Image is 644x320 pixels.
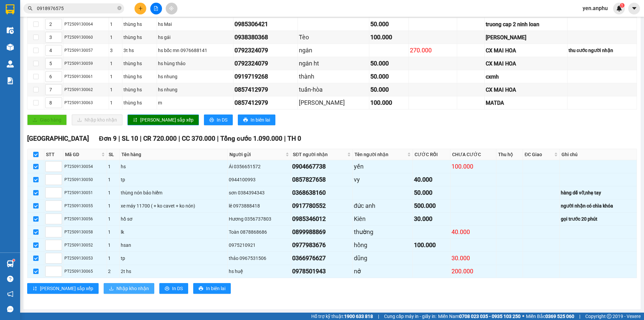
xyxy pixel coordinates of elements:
[220,135,282,142] span: Tổng cước 1.090.000
[110,60,121,67] div: 1
[64,47,108,54] div: PT2509130057
[7,60,14,67] img: warehouse-icon
[292,175,351,184] div: 0857827658
[545,314,574,319] strong: 0369 525 060
[182,135,215,142] span: CC 370.000
[299,85,368,94] div: tuấn-hòa
[63,70,109,83] td: PT2509130061
[561,202,636,210] div: người nhận có chìa khóa
[107,149,120,160] th: SL
[140,135,142,142] span: |
[486,33,566,42] div: [PERSON_NAME]
[123,60,156,67] div: thùng hs
[6,21,74,30] div: 0395787935
[233,96,298,109] td: 0857412979
[229,268,290,275] div: hs huệ
[6,6,16,13] span: Gửi:
[13,259,15,261] sup: 1
[298,83,369,96] td: tuấn-hòa
[63,239,107,252] td: PT2509130052
[64,190,106,196] div: PT2509130051
[6,6,74,21] div: [GEOGRAPHIC_DATA]
[109,286,114,291] span: download
[7,44,14,51] img: warehouse-icon
[166,3,177,14] button: aim
[291,173,353,186] td: 0857827658
[569,47,636,54] div: thu cước người nhận
[354,267,412,276] div: nở
[118,135,120,142] span: |
[138,6,143,11] span: plus
[577,4,613,12] span: yen.anphu
[64,229,106,235] div: PT2509130058
[414,175,449,184] div: 40.000
[353,173,413,186] td: vy
[121,202,227,210] div: xe máy 11700 ( + ko cavet + ko nón)
[620,3,625,8] sup: 1
[353,213,413,226] td: Kiên
[525,151,553,158] span: ĐC Giao
[414,240,449,250] div: 100.000
[27,115,67,125] button: uploadGiao hàng
[40,285,93,292] span: [PERSON_NAME] sắp xếp
[354,214,412,224] div: Kiên
[64,255,106,262] div: PT2509130053
[123,20,156,28] div: thùng hs
[229,202,290,210] div: lê 0973888418
[178,135,180,142] span: |
[154,6,158,11] span: file-add
[206,285,225,292] span: In biên lai
[7,291,13,297] span: notification
[78,21,132,29] div: kiệt
[7,260,14,267] img: warehouse-icon
[628,3,640,14] button: caret-down
[486,99,566,107] div: MATDA
[287,135,301,142] span: TH 0
[7,77,14,84] img: solution-icon
[64,268,106,275] div: PT2509130065
[110,73,121,80] div: 1
[63,226,107,239] td: PT2509130058
[143,135,177,142] span: CR 720.000
[353,226,413,239] td: thường
[7,306,13,312] span: message
[63,57,109,70] td: PT2509130059
[64,87,108,93] div: PT2509130062
[63,252,107,265] td: PT2509130053
[88,38,103,50] span: mn
[193,283,231,294] button: printerIn biên lai
[123,73,156,80] div: thùng hs
[110,20,121,28] div: 1
[370,33,408,42] div: 100.000
[121,228,227,236] div: lk
[133,118,138,123] span: sort-ascending
[292,227,351,237] div: 0899988869
[243,118,248,123] span: printer
[560,149,637,160] th: Ghi chú
[229,189,290,196] div: sơn 0384394343
[64,34,108,41] div: PT2509130060
[291,213,353,226] td: 0985346012
[123,34,156,41] div: thùng hs
[121,268,227,275] div: 2t hs
[150,3,162,14] button: file-add
[78,6,95,13] span: Nhận:
[27,283,99,294] button: sort-ascending[PERSON_NAME] sắp xếp
[120,149,228,160] th: Tên hàng
[291,199,353,213] td: 0917780552
[370,19,408,29] div: 50.000
[140,116,194,124] span: [PERSON_NAME] sắp xếp
[158,86,232,93] div: hs nhung
[217,116,227,124] span: In DS
[108,255,118,262] div: 1
[63,83,109,96] td: PT2509130062
[122,135,138,142] span: SL 10
[158,60,232,67] div: hs hùng thảo
[7,276,13,282] span: question-circle
[123,86,156,93] div: thùng hs
[121,163,227,170] div: hs
[63,173,107,186] td: PT2509130050
[370,72,408,81] div: 50.000
[63,31,109,44] td: PT2509130060
[229,151,284,158] span: Người gửi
